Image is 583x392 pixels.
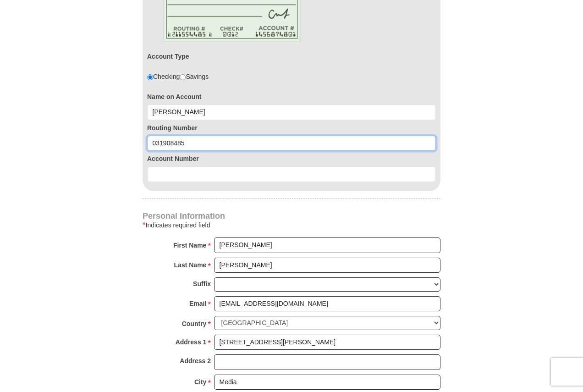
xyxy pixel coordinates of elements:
[180,354,211,367] strong: Address 2
[143,212,440,220] h4: Personal Information
[189,297,206,310] strong: Email
[194,375,206,388] strong: City
[143,220,440,231] div: Indicates required field
[176,336,207,348] strong: Address 1
[173,239,206,252] strong: First Name
[147,92,436,101] label: Name on Account
[147,154,436,163] label: Account Number
[147,52,189,61] label: Account Type
[147,72,209,81] div: Checking Savings
[174,259,207,271] strong: Last Name
[147,123,436,133] label: Routing Number
[193,277,211,290] strong: Suffix
[182,317,207,330] strong: Country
